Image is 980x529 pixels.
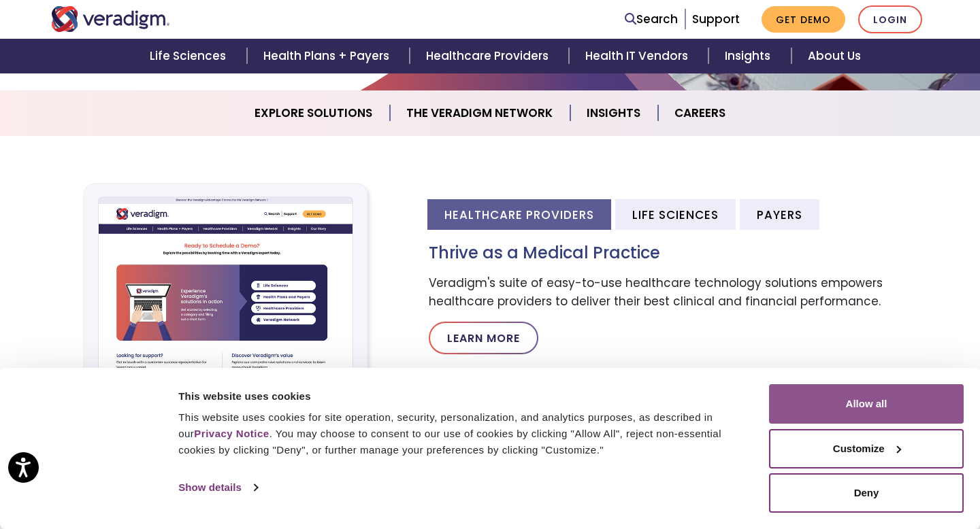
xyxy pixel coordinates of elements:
div: This website uses cookies for site operation, security, personalization, and analytics purposes, ... [178,409,753,458]
a: Get Demo [762,6,845,33]
a: Health IT Vendors [569,39,708,73]
a: Healthcare Providers [410,39,569,73]
a: Login [858,5,922,33]
li: Life Sciences [615,199,736,230]
button: Allow all [769,384,964,424]
a: Insights [708,39,791,73]
a: About Us [791,39,877,73]
a: Life Sciences [133,39,246,73]
div: This website uses cookies [178,388,753,405]
h3: Thrive as a Medical Practice [429,243,929,263]
p: Veradigm's suite of easy-to-use healthcare technology solutions empowers healthcare providers to ... [429,274,929,311]
img: Veradigm logo [51,6,170,32]
a: Insights [570,96,658,131]
a: Support [692,11,740,27]
a: Search [625,10,678,29]
a: Show details [178,477,257,498]
a: The Veradigm Network [390,96,570,131]
a: Health Plans + Payers [247,39,410,73]
a: Explore Solutions [238,96,390,131]
button: Deny [769,473,964,513]
li: Payers [740,199,819,230]
a: Privacy Notice [194,428,269,439]
a: Careers [658,96,742,131]
li: Healthcare Providers [427,199,611,230]
a: Learn More [429,322,538,354]
button: Customize [769,429,964,468]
